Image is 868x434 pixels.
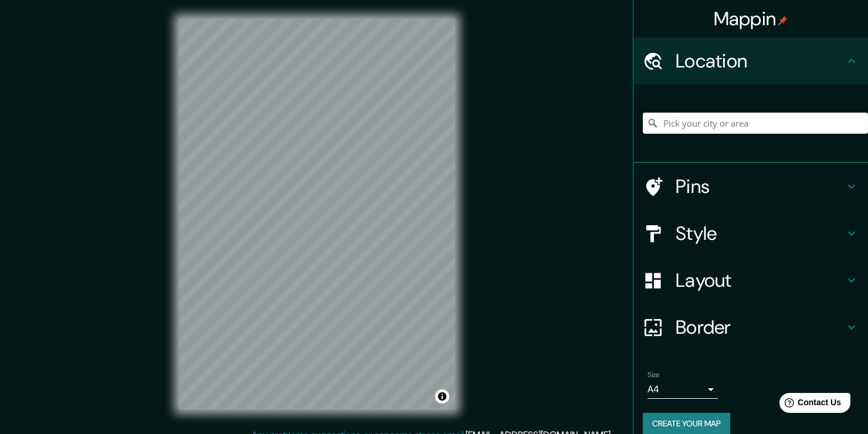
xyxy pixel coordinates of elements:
[435,389,449,404] button: Toggle attribution
[676,175,845,198] h4: Pins
[778,16,788,25] img: pin-icon.png
[633,257,868,304] div: Layout
[764,388,855,421] iframe: Help widget launcher
[676,269,845,292] h4: Layout
[179,19,455,409] canvas: Map
[633,304,868,351] div: Border
[647,370,660,380] label: Size
[633,38,868,84] div: Location
[714,7,788,30] h4: Mappin
[676,222,845,245] h4: Style
[676,49,845,73] h4: Location
[647,380,718,399] div: A4
[633,163,868,210] div: Pins
[633,210,868,257] div: Style
[676,316,845,339] h4: Border
[643,113,868,134] input: Pick your city or area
